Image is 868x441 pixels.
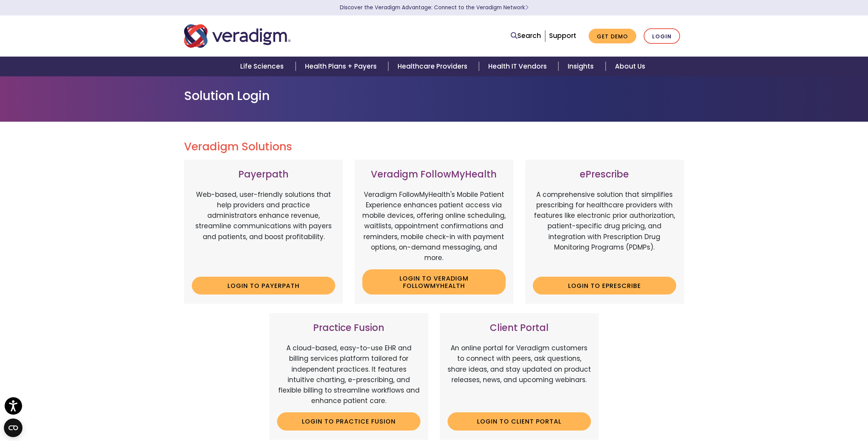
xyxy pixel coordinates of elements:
a: Life Sciences [231,57,295,76]
a: Search [511,31,541,41]
a: Login to ePrescribe [533,277,676,295]
iframe: Drift Chat Widget [719,393,859,432]
p: Web-based, user-friendly solutions that help providers and practice administrators enhance revenu... [192,189,335,271]
h1: Solution Login [184,88,684,103]
p: An online portal for Veradigm customers to connect with peers, ask questions, share ideas, and st... [448,343,591,406]
a: Login to Client Portal [448,412,591,430]
p: Veradigm FollowMyHealth's Mobile Patient Experience enhances patient access via mobile devices, o... [362,189,506,263]
a: Login [644,28,680,44]
a: About Us [606,57,654,76]
p: A cloud-based, easy-to-use EHR and billing services platform tailored for independent practices. ... [277,343,420,406]
a: Healthcare Providers [388,57,479,76]
h3: Client Portal [448,322,591,334]
a: Discover the Veradigm Advantage: Connect to the Veradigm NetworkLearn More [340,4,529,11]
h3: Practice Fusion [277,322,420,334]
h3: ePrescribe [533,169,676,180]
a: Login to Practice Fusion [277,412,420,430]
span: Learn More [525,4,529,11]
a: Support [549,31,576,40]
h2: Veradigm Solutions [184,140,684,153]
a: Health IT Vendors [479,57,558,76]
a: Login to Veradigm FollowMyHealth [362,269,506,295]
button: Open CMP widget [4,419,22,437]
h3: Payerpath [192,169,335,180]
a: Login to Payerpath [192,277,335,295]
a: Health Plans + Payers [296,57,388,76]
a: Insights [558,57,605,76]
img: Veradigm logo [184,23,291,49]
a: Get Demo [589,29,636,44]
h3: Veradigm FollowMyHealth [362,169,506,180]
p: A comprehensive solution that simplifies prescribing for healthcare providers with features like ... [533,189,676,271]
